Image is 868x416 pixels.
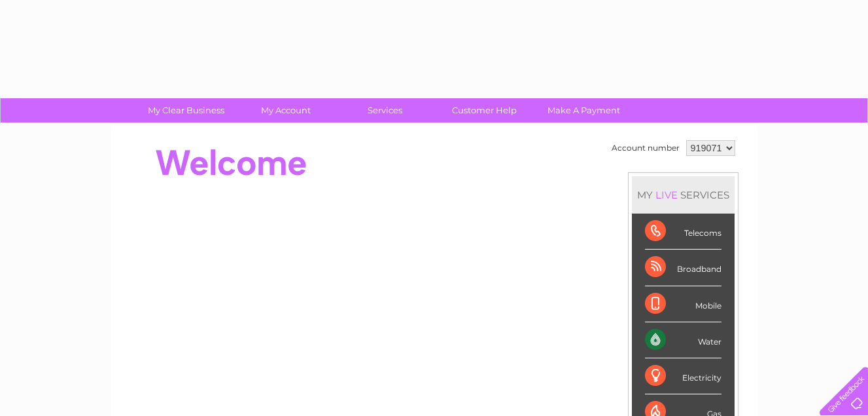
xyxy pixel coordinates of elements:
div: LIVE [653,189,680,201]
a: Make A Payment [530,98,638,123]
div: Broadband [645,250,721,286]
a: My Clear Business [132,98,240,123]
a: Services [331,98,439,123]
a: My Account [232,98,339,123]
div: MY SERVICES [632,176,735,214]
div: Mobile [645,286,721,322]
a: Customer Help [430,98,538,123]
td: Account number [608,137,683,159]
div: Telecoms [645,214,721,250]
div: Water [645,322,721,358]
div: Electricity [645,358,721,394]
